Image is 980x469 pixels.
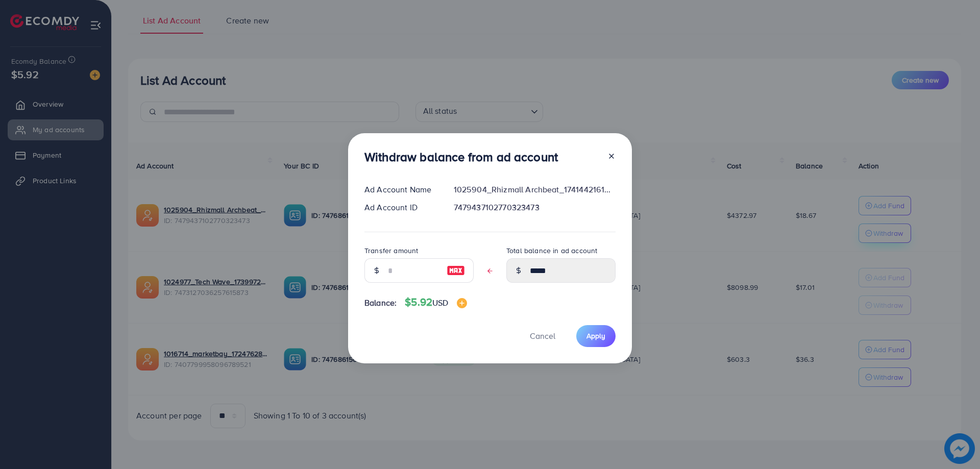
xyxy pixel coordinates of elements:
[530,330,555,341] span: Cancel
[364,297,397,309] span: Balance:
[457,298,467,308] img: image
[586,331,605,341] span: Apply
[576,325,616,347] button: Apply
[364,245,418,256] label: Transfer amount
[356,202,446,213] div: Ad Account ID
[432,297,448,308] span: USD
[405,296,467,309] h4: $5.92
[446,184,624,195] div: 1025904_Rhizmall Archbeat_1741442161001
[356,184,446,195] div: Ad Account Name
[517,325,568,347] button: Cancel
[506,245,597,256] label: Total balance in ad account
[446,202,624,213] div: 7479437102770323473
[447,264,465,277] img: image
[364,150,558,164] h3: Withdraw balance from ad account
